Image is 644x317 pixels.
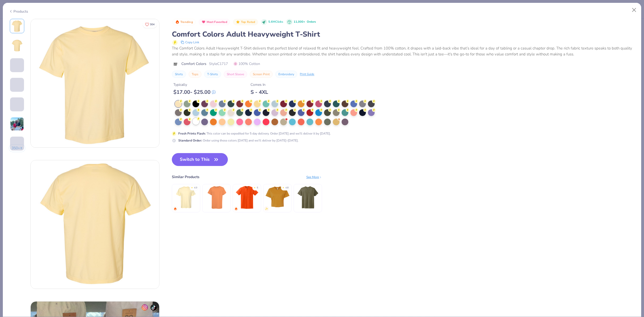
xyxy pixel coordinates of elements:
[199,19,230,26] button: Badge Button
[306,175,322,179] div: See More
[251,82,268,87] div: Comes In
[10,151,11,164] img: User generated content
[150,304,157,311] img: tiktok-icon.png
[172,62,179,66] img: brand logo
[282,186,284,188] div: ★
[173,89,216,95] div: $ 17.00 - $ 25.00
[233,19,258,26] button: Badge Button
[178,138,202,143] strong: Standard Order :
[296,185,320,210] img: Next Level Men's Triblend Crew
[204,71,221,78] button: T-Shirts
[307,20,316,24] span: Orders
[142,304,148,311] img: insta-icon.png
[10,72,11,86] img: User generated content
[241,21,255,23] span: Top Rated
[172,29,635,39] div: Comfort Colors Adult Heavyweight T-Shirt
[10,92,11,106] img: User generated content
[179,39,201,45] button: copy to clipboard
[178,138,299,143] div: Order using these colors [DATE] and we'll deliver by [DATE]-[DATE].
[178,131,331,136] div: This color can be expedited for 5 day delivery. Order [DATE] and we'll deliver it by [DATE].
[300,72,314,77] div: Print Guide
[236,20,240,24] img: Top Rated sort
[172,71,186,78] button: Shirts
[174,207,177,210] img: trending.gif
[629,5,639,15] button: Close
[189,71,202,78] button: Tops
[9,144,26,152] button: 350+
[209,61,228,66] span: Style C1717
[285,186,288,190] div: 4.8
[178,131,206,136] strong: Fresh Prints Flash :
[224,71,247,78] button: Short Sleeve
[275,71,297,78] button: Embroidery
[11,39,23,52] img: Back
[265,185,290,210] img: Next Level Apparel Ladies' Ideal Crop T-Shirt
[294,20,316,24] div: 11,000+
[172,45,635,57] div: The Comfort Colors Adult Heavyweight T-Shirt delivers that perfect blend of relaxed fit and heavy...
[250,71,273,78] button: Screen Print
[191,186,193,188] div: ★
[175,20,179,24] img: Trending sort
[265,207,268,210] img: newest.gif
[234,61,260,66] span: 100% Cotton
[235,207,238,210] img: trending.gif
[172,19,196,26] button: Badge Button
[173,82,216,87] div: Typically
[207,21,227,23] span: Most Favorited
[202,20,206,24] img: Most Favorited sort
[268,20,283,24] span: 5.6M Clicks
[254,186,256,188] div: ★
[150,23,155,26] span: 304
[194,186,197,190] div: 4.9
[172,174,199,180] div: Similar Products
[257,186,258,190] div: 5
[10,111,11,125] img: User generated content
[172,153,228,166] button: Switch to This
[251,89,268,95] div: S - 4XL
[174,185,198,210] img: Comfort Colors Adult Heavyweight RS Pocket T-Shirt
[10,117,24,131] img: User generated content
[31,160,159,289] img: Back
[9,9,28,14] div: Products
[180,21,193,23] span: Trending
[235,185,259,210] img: Gildan Adult Ultra Cotton 6 Oz. Pocket T-Shirt
[143,21,157,28] button: Like
[181,61,206,66] span: Comfort Colors
[11,20,23,32] img: Front
[31,19,159,147] img: Front
[204,185,229,210] img: Comfort Colors Youth Midweight T-Shirt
